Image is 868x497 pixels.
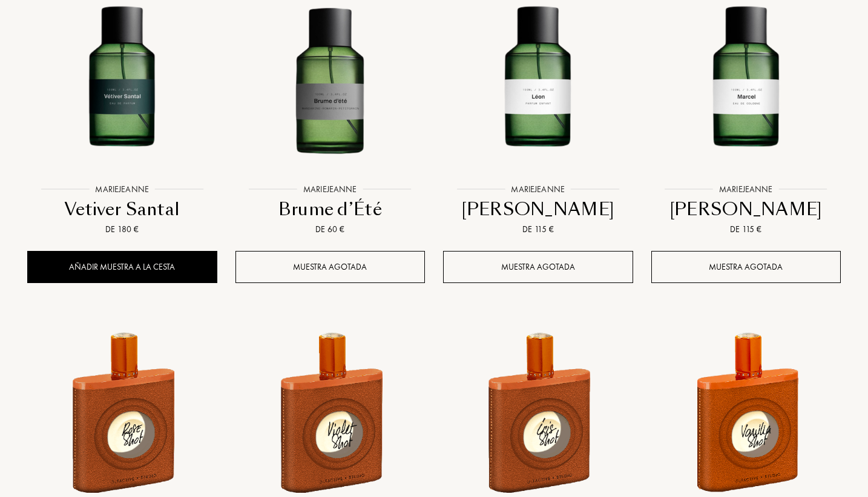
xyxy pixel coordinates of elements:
div: Muestra agotada [235,251,426,283]
div: De 180 € [32,223,212,236]
div: Muestra agotada [443,251,633,283]
div: De 115 € [656,223,837,236]
div: De 115 € [448,223,628,236]
div: Añadir muestra a la cesta [27,251,217,283]
div: De 60 € [240,223,421,236]
div: Muestra agotada [651,251,841,283]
